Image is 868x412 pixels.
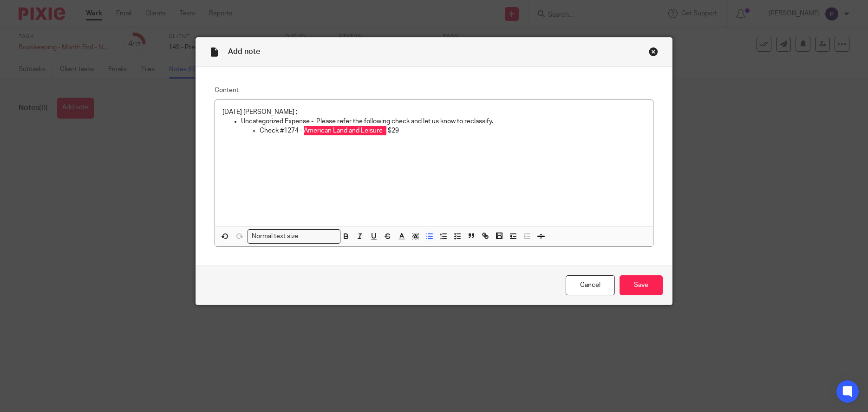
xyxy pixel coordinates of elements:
[241,117,646,126] p: Uncategorized Expense - Please refer the following check and let us know to reclassify.
[222,107,646,117] p: [DATE] [PERSON_NAME] ;
[248,229,340,244] div: Search for option
[250,232,300,241] span: Normal text size
[301,232,334,241] input: Search for option
[566,275,615,295] a: Cancel
[620,275,663,295] input: Save
[260,126,646,135] p: Check #1274 - American Land and Leisure - $29
[215,86,654,95] label: Content
[649,47,658,56] div: Close this dialog window
[228,48,260,55] span: Add note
